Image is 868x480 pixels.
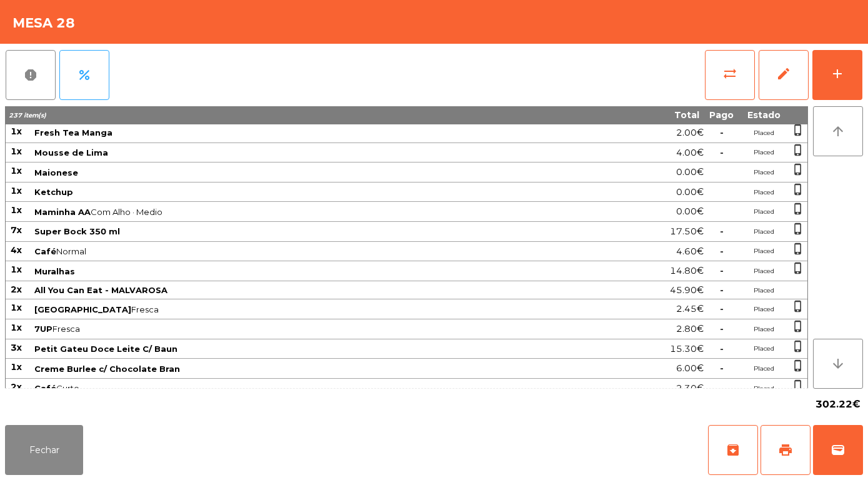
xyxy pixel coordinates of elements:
span: Mousse de Lima [34,147,108,157]
span: 1x [11,126,22,137]
span: Maminha AA [34,207,91,217]
span: 6.00€ [676,360,704,377]
span: - [720,303,724,314]
button: wallet [813,425,863,475]
span: print [778,442,793,457]
button: edit [759,50,809,100]
span: wallet [831,442,846,457]
span: Fresca [34,304,611,314]
td: Placed [739,162,789,182]
span: - [720,284,724,296]
button: Fechar [5,425,83,475]
span: phone_iphone [792,379,804,392]
span: Petit Gateu Doce Leite C/ Baun [34,344,177,354]
span: 1x [11,361,22,372]
span: - [720,323,724,334]
span: edit [776,66,791,81]
span: 1x [11,185,22,196]
button: sync_alt [705,50,755,100]
i: arrow_downward [831,356,846,371]
span: phone_iphone [792,359,804,372]
span: 1x [11,146,22,157]
th: Pago [704,106,739,124]
span: phone_iphone [792,202,804,215]
button: report [6,50,56,100]
span: sync_alt [722,66,737,81]
span: 14.80€ [670,262,704,279]
span: archive [726,442,741,457]
span: Super Bock 350 ml [34,226,120,236]
span: - [720,226,724,237]
span: Curto [34,383,611,393]
span: Café [34,246,56,256]
span: Ketchup [34,187,73,197]
td: Placed [739,281,789,300]
td: Placed [739,182,789,202]
span: 1x [11,322,22,333]
span: 0.00€ [676,164,704,181]
span: Fresca [34,324,611,334]
span: 4.60€ [676,243,704,260]
span: - [720,147,724,158]
button: percent [59,50,109,100]
span: 2.00€ [676,124,704,141]
td: Placed [739,379,789,399]
span: phone_iphone [792,183,804,196]
span: 45.90€ [670,282,704,299]
span: Com Alho · Medio [34,207,611,217]
td: Placed [739,319,789,339]
button: print [761,425,811,475]
span: - [720,362,724,374]
span: phone_iphone [792,320,804,332]
span: 3x [11,342,22,353]
td: Placed [739,359,789,379]
span: phone_iphone [792,124,804,136]
span: 0.00€ [676,184,704,201]
span: 7x [11,224,22,236]
td: Placed [739,242,789,262]
span: 0.00€ [676,203,704,220]
td: Placed [739,202,789,222]
button: archive [708,425,758,475]
span: 2x [11,284,22,295]
button: arrow_downward [813,339,863,389]
span: phone_iphone [792,262,804,274]
i: arrow_upward [831,124,846,139]
span: 302.22€ [816,395,861,414]
span: All You Can Eat - MALVAROSA [34,285,167,295]
span: - [720,265,724,276]
span: 2.80€ [676,321,704,337]
span: phone_iphone [792,242,804,255]
span: phone_iphone [792,340,804,352]
td: Placed [739,299,789,319]
span: [GEOGRAPHIC_DATA] [34,304,131,314]
span: phone_iphone [792,300,804,312]
span: 7UP [34,324,52,334]
h4: Mesa 28 [12,14,75,32]
span: 4.00€ [676,144,704,161]
td: Placed [739,123,789,143]
span: 15.30€ [670,341,704,357]
span: phone_iphone [792,144,804,156]
span: 4x [11,244,22,256]
span: 1x [11,204,22,216]
div: add [830,66,845,81]
span: - [720,382,724,394]
span: 2x [11,381,22,392]
td: Placed [739,339,789,359]
span: Café [34,383,56,393]
span: - [720,246,724,257]
span: 1x [11,165,22,176]
button: arrow_upward [813,106,863,156]
span: - [720,343,724,354]
span: 17.50€ [670,223,704,240]
span: phone_iphone [792,163,804,176]
td: Placed [739,222,789,242]
button: add [812,50,862,100]
span: report [23,67,38,82]
span: 1x [11,302,22,313]
span: 2.30€ [676,380,704,397]
span: Creme Burlee c/ Chocolate Bran [34,364,180,374]
span: Fresh Tea Manga [34,127,112,137]
span: Maionese [34,167,78,177]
